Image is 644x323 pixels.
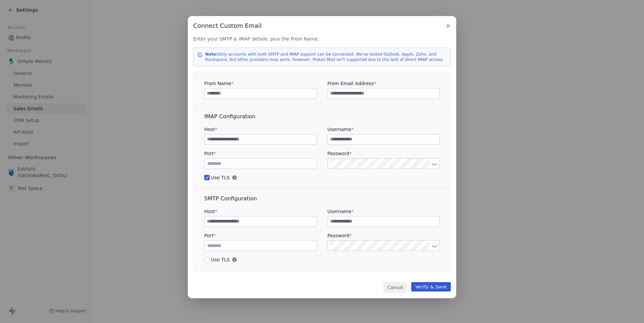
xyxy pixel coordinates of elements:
[204,126,317,133] label: Host
[204,150,317,157] label: Port
[204,208,317,215] label: Host
[327,126,440,133] label: Username
[327,150,440,157] label: Password
[204,256,210,263] button: Use TLS
[204,232,317,239] label: Port
[193,21,262,30] span: Connect Custom Email
[327,80,440,87] label: From Email Address
[204,256,440,263] span: Use TLS
[411,282,451,292] button: Verify & Save
[204,113,440,121] div: IMAP Configuration
[193,36,451,42] span: Enter your SMTP & IMAP details, plus the From Name.
[204,174,210,181] button: Use TLS
[383,282,407,293] button: Cancel
[327,232,440,239] label: Password
[204,174,440,181] span: Use TLS
[204,80,317,87] label: From Name
[205,52,218,57] strong: Note:
[327,208,440,215] label: Username
[204,195,440,203] div: SMTP Configuration
[205,52,447,62] p: Only accounts with both SMTP and IMAP support can be connected. We've tested Outlook, Apple, Zoho...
